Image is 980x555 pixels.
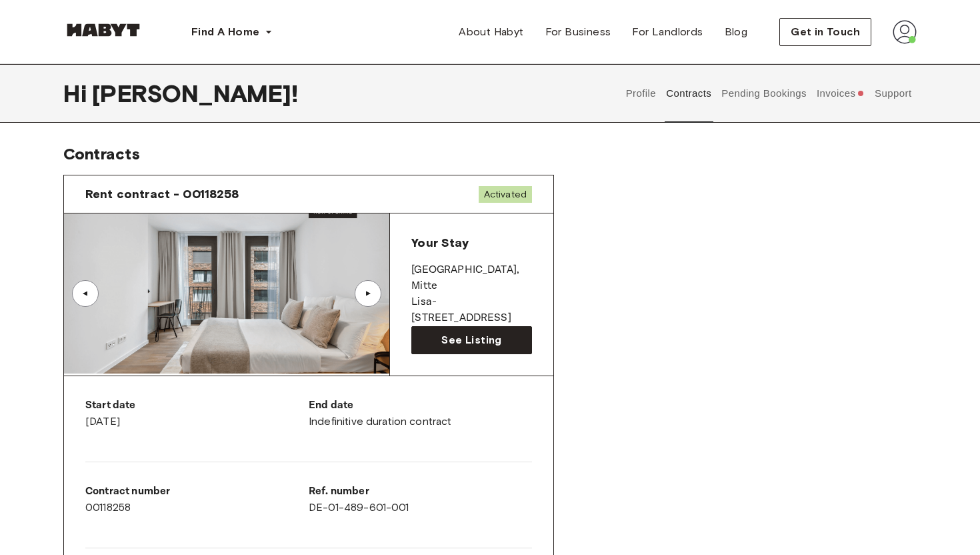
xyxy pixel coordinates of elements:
[85,398,309,414] p: Start date
[411,294,532,326] p: Lisa-[STREET_ADDRESS]
[85,484,309,500] p: Contract number
[624,64,658,123] button: Profile
[181,19,283,45] button: Find A Home
[361,290,375,298] div: ▲
[632,24,703,40] span: For Landlords
[411,262,532,294] p: [GEOGRAPHIC_DATA] , Mitte
[873,64,913,123] button: Support
[725,24,748,40] span: Blog
[92,79,298,107] span: [PERSON_NAME] !
[720,64,809,123] button: Pending Bookings
[309,484,532,516] div: DE-01-489-601-001
[309,484,532,500] p: Ref. number
[441,332,501,348] span: See Listing
[63,79,92,107] span: Hi
[309,398,532,414] p: End date
[459,24,523,40] span: About Habyt
[714,19,759,45] a: Blog
[621,64,917,123] div: user profile tabs
[411,326,532,354] a: See Listing
[448,19,534,45] a: About Habyt
[64,213,389,374] img: Image of the room
[779,18,871,46] button: Get in Touch
[545,24,611,40] span: For Business
[665,64,713,123] button: Contracts
[479,186,532,203] span: Activated
[815,64,866,123] button: Invoices
[85,398,309,430] div: [DATE]
[63,23,143,37] img: Habyt
[191,24,259,40] span: Find A Home
[621,19,713,45] a: For Landlords
[79,290,92,298] div: ▲
[791,24,860,40] span: Get in Touch
[85,484,309,516] div: 00118258
[535,19,622,45] a: For Business
[893,20,917,44] img: avatar
[85,186,239,202] span: Rent contract - 00118258
[309,398,532,430] div: Indefinitive duration contract
[411,235,468,250] span: Your Stay
[63,144,140,163] span: Contracts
